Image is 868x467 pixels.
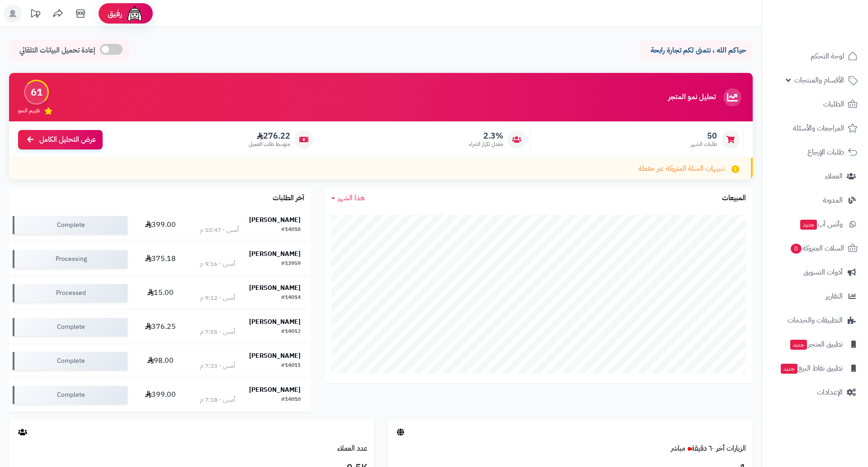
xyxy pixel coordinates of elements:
[790,242,844,255] span: السلات المتروكة
[768,357,863,379] a: تطبيق نقاط البيعجديد
[200,395,235,404] div: أمس - 7:18 م
[823,98,844,111] span: الطلبات
[131,208,189,242] td: 399.00
[768,165,863,187] a: العملاء
[791,244,802,254] span: 0
[337,443,368,454] a: عدد العملاء
[671,443,685,454] small: مباشر
[768,93,863,115] a: الطلبات
[807,146,844,159] span: طلبات الإرجاع
[768,381,863,403] a: الإعدادات
[823,194,843,207] span: المدونة
[18,130,103,149] a: عرض التحليل الكامل
[19,45,95,56] span: إعادة تحميل البيانات التلقائي
[131,276,189,310] td: 15.00
[780,362,843,375] span: تطبيق نقاط البيع
[671,443,746,454] a: الزيارات آخر ٦٠ دقيقةمباشر
[249,131,290,141] span: 276.22
[131,344,189,378] td: 98.00
[331,193,365,203] a: هذا الشهر
[13,386,127,404] div: Complete
[790,340,807,350] span: جديد
[768,309,863,331] a: التطبيقات والخدمات
[768,333,863,355] a: تطبيق المتجرجديد
[131,378,189,412] td: 399.00
[781,364,797,374] span: جديد
[768,285,863,307] a: التقارير
[638,164,725,174] span: تنبيهات السلة المتروكة غير مفعلة
[794,74,844,87] span: الأقسام والمنتجات
[469,140,503,148] span: معدل تكرار الشراء
[200,361,235,371] div: أمس - 7:33 م
[803,266,843,279] span: أدوات التسويق
[788,314,843,327] span: التطبيقات والخدمات
[469,131,503,141] span: 2.3%
[126,5,144,23] img: ai-face.png
[281,260,301,269] div: #13959
[200,260,235,269] div: أمس - 9:16 م
[825,170,843,183] span: العملاء
[768,141,863,163] a: طلبات الإرجاع
[281,226,301,235] div: #14018
[249,140,290,148] span: متوسط طلب العميل
[338,193,365,203] span: هذا الشهر
[13,250,127,268] div: Processing
[281,327,301,337] div: #14012
[13,318,127,336] div: Complete
[200,226,239,235] div: أمس - 10:47 م
[13,352,127,370] div: Complete
[249,351,301,361] strong: [PERSON_NAME]
[800,220,817,230] span: جديد
[768,189,863,211] a: المدونة
[768,45,863,67] a: لوحة التحكم
[200,327,235,337] div: أمس - 7:55 م
[811,50,844,63] span: لوحة التحكم
[249,385,301,395] strong: [PERSON_NAME]
[646,45,746,56] p: حياكم الله ، نتمنى لكم تجارة رابحة
[789,338,843,351] span: تطبيق المتجر
[768,117,863,139] a: المراجعات والأسئلة
[24,5,47,25] a: تحديثات المنصة
[826,290,843,303] span: التقارير
[668,93,716,101] h3: تحليل نمو المتجر
[39,135,96,145] span: عرض التحليل الكامل
[691,131,717,141] span: 50
[799,218,843,231] span: وآتس آب
[18,107,40,115] span: تقييم النمو
[249,317,301,327] strong: [PERSON_NAME]
[249,249,301,259] strong: [PERSON_NAME]
[768,237,863,259] a: السلات المتروكة0
[249,283,301,293] strong: [PERSON_NAME]
[200,294,235,303] div: أمس - 9:12 م
[13,284,127,302] div: Processed
[722,194,746,202] h3: المبيعات
[817,386,843,399] span: الإعدادات
[807,25,859,44] img: logo-2.png
[793,122,844,135] span: المراجعات والأسئلة
[131,242,189,276] td: 375.18
[768,213,863,235] a: وآتس آبجديد
[281,395,301,404] div: #14010
[691,140,717,148] span: طلبات الشهر
[108,8,122,19] span: رفيق
[273,194,304,202] h3: آخر الطلبات
[281,361,301,371] div: #14011
[131,310,189,344] td: 376.25
[249,215,301,225] strong: [PERSON_NAME]
[13,216,127,234] div: Complete
[281,294,301,303] div: #14014
[768,261,863,283] a: أدوات التسويق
